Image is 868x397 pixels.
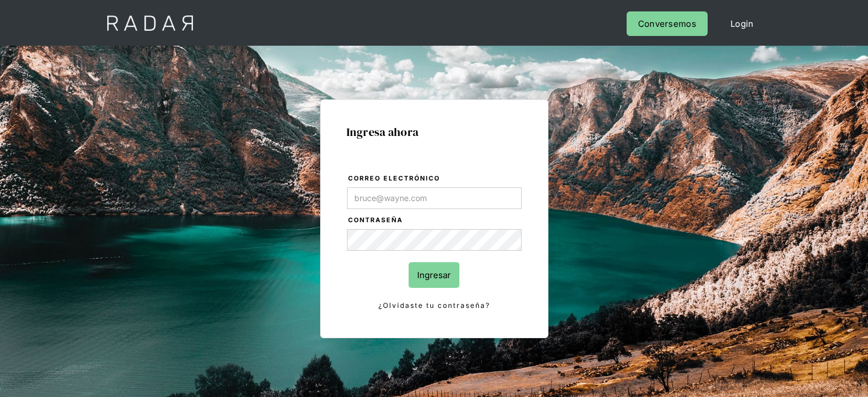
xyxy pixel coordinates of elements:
h1: Ingresa ahora [346,126,522,138]
label: Correo electrónico [348,173,522,185]
label: Contraseña [348,215,522,226]
a: Conversemos [627,11,708,36]
form: Login Form [346,173,522,312]
input: bruce@wayne.com [347,187,522,209]
a: Login [719,11,765,36]
input: Ingresar [409,262,459,288]
a: ¿Olvidaste tu contraseña? [347,299,522,312]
